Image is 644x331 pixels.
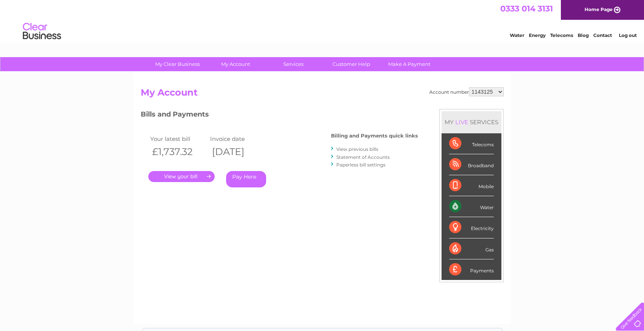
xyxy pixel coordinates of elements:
[336,154,390,160] a: Statement of Accounts
[449,238,494,259] div: Gas
[336,146,378,152] a: View previous bills
[510,32,524,38] a: Water
[593,32,612,38] a: Contact
[142,4,503,37] div: Clear Business is a trading name of Verastar Limited (registered in [GEOGRAPHIC_DATA] No. 3667643...
[449,259,494,280] div: Payments
[449,217,494,238] div: Electricity
[208,134,268,144] td: Invoice date
[141,87,504,102] h2: My Account
[378,57,441,71] a: Make A Payment
[619,32,637,38] a: Log out
[141,109,418,122] h3: Bills and Payments
[429,87,504,96] div: Account number
[148,144,209,160] th: £1,737.32
[449,196,494,217] div: Water
[442,111,501,133] div: MY SERVICES
[22,20,61,43] img: logo.png
[578,32,589,38] a: Blog
[226,171,266,187] a: Pay Here
[449,175,494,196] div: Mobile
[454,118,470,126] div: LIVE
[320,57,383,71] a: Customer Help
[336,162,385,168] a: Paperless bill settings
[500,4,553,13] a: 0333 014 3131
[148,134,209,144] td: Your latest bill
[550,32,573,38] a: Telecoms
[148,171,215,182] a: .
[262,57,325,71] a: Services
[449,154,494,175] div: Broadband
[331,133,418,139] h4: Billing and Payments quick links
[208,144,268,160] th: [DATE]
[146,57,209,71] a: My Clear Business
[204,57,267,71] a: My Account
[529,32,546,38] a: Energy
[449,133,494,154] div: Telecoms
